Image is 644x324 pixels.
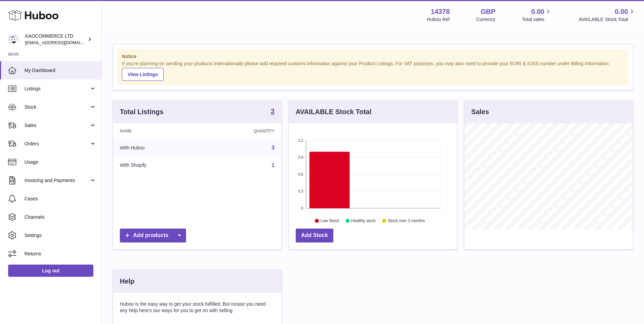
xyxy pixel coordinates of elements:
img: internalAdmin-14378@internal.huboo.com [8,34,18,44]
div: If you're planning on sending your products internationally please add required customs informati... [122,60,624,81]
td: With Huboo [113,139,204,157]
text: Stock over 2 months [388,218,425,223]
a: 0.00 AVAILABLE Stock Total [578,7,636,23]
span: Channels [24,214,96,220]
span: Sales [24,122,89,129]
span: Cases [24,196,96,202]
text: 0.9 [298,155,303,159]
h3: AVAILABLE Stock Total [296,107,371,116]
text: 0.6 [298,172,303,176]
a: 3 [271,108,275,116]
th: Name [113,123,204,139]
span: Invoicing and Payments [24,177,89,184]
h3: Sales [471,107,489,116]
th: Quantity [204,123,281,139]
p: Huboo is the easy way to get your stock fulfilled. But incase you need any help here's our ways f... [120,301,275,314]
a: Add products [120,229,186,242]
span: My Dashboard [24,67,96,74]
div: KAOCOMMERCE LTD [25,33,86,46]
td: With Shopify [113,157,204,174]
h3: Help [120,277,134,286]
span: Stock [24,104,89,110]
text: Low Stock [320,218,339,223]
a: View Listings [122,68,164,81]
strong: 3 [271,108,275,114]
a: Add Stock [296,229,333,242]
a: 3 [272,145,275,150]
span: AVAILABLE Stock Total [578,16,636,23]
span: Total sales [522,16,552,23]
text: Healthy stock [351,218,376,223]
span: Orders [24,141,89,147]
strong: 14378 [431,7,450,16]
strong: GBP [481,7,495,16]
span: [EMAIL_ADDRESS][DOMAIN_NAME] [25,40,100,45]
div: Huboo Ref [427,16,450,23]
text: 1.2 [298,138,303,142]
a: 0.00 Total sales [522,7,552,23]
div: Currency [476,16,496,23]
span: Settings [24,232,96,239]
span: Listings [24,86,89,92]
strong: Notice [122,53,624,60]
span: 0.00 [615,7,628,16]
h3: Total Listings [120,107,164,116]
a: 1 [272,162,275,168]
text: 0.3 [298,189,303,193]
span: Usage [24,159,96,165]
span: Returns [24,251,96,257]
span: 0.00 [531,7,545,16]
text: 0 [301,206,303,210]
a: Log out [8,265,93,277]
